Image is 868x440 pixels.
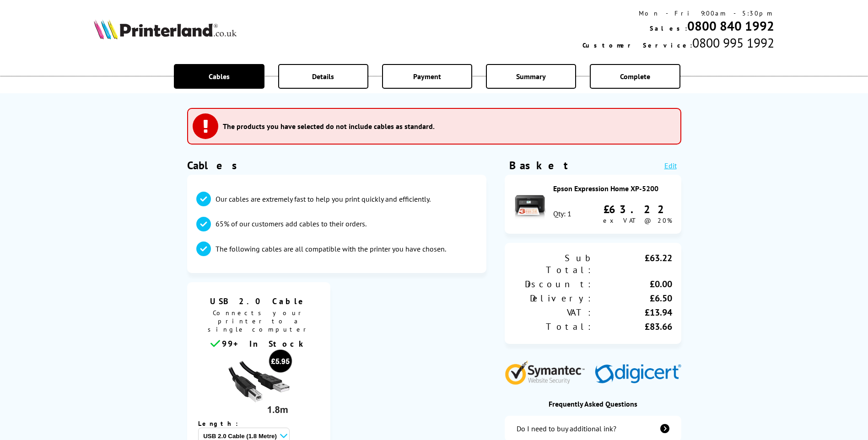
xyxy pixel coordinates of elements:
[593,292,672,304] div: £6.50
[216,194,431,204] p: Our cables are extremely fast to help you print quickly and efficiently.
[224,349,293,418] img: usb cable
[514,292,593,304] div: Delivery:
[582,9,774,17] div: Mon - Fri 9:00am - 5:30pm
[620,72,650,81] span: Complete
[209,72,230,81] span: Cables
[413,72,441,81] span: Payment
[192,306,326,338] span: Connects your printer to a single computer
[593,306,672,318] div: £13.94
[553,184,672,193] div: Epson Expression Home XP-5200
[593,278,672,290] div: £0.00
[514,306,593,318] div: VAT:
[582,41,692,49] span: Customer Service:
[593,321,672,333] div: £83.66
[187,158,486,172] h1: Cables
[692,34,774,51] span: 0800 995 1992
[650,24,687,32] span: Sales:
[216,244,446,254] p: The following cables are all compatible with the printer you have chosen.
[514,252,593,276] div: Sub Total:
[223,122,435,131] h3: The products you have selected do not include cables as standard.
[603,216,672,225] span: ex VAT @ 20%
[312,72,334,81] span: Details
[553,209,571,218] div: Qty: 1
[514,321,593,333] div: Total:
[664,161,677,170] a: Edit
[505,399,681,408] div: Frequently Asked Questions
[603,202,672,216] div: £63.22
[595,364,681,385] img: Digicert
[687,17,774,34] a: 0800 840 1992
[593,252,672,276] div: £63.22
[94,19,237,39] img: Printerland Logo
[514,188,546,220] img: Epson Expression Home XP-5200
[222,338,307,349] span: 99+ In Stock
[516,72,546,81] span: Summary
[194,296,324,306] span: USB 2.0 Cable
[509,158,569,172] div: Basket
[517,424,616,433] div: Do I need to buy additional ink?
[505,359,591,385] img: Symantec Website Security
[216,219,367,229] p: 65% of our customers add cables to their orders.
[198,419,247,428] span: Length:
[514,278,593,290] div: Discount:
